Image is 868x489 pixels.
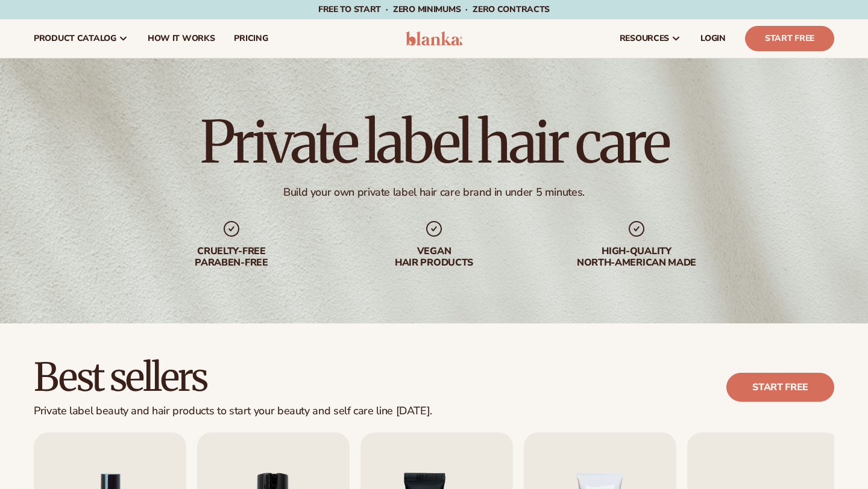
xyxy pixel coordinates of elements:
[726,373,834,402] a: Start free
[34,357,432,397] h2: Best sellers
[138,19,225,58] a: How It Works
[357,246,511,269] div: Vegan hair products
[224,19,277,58] a: pricing
[610,19,691,58] a: resources
[24,19,138,58] a: product catalog
[34,405,432,418] div: Private label beauty and hair products to start your beauty and self care line [DATE].
[34,34,116,43] span: product catalog
[318,4,550,15] span: Free to start · ZERO minimums · ZERO contracts
[200,113,668,171] h1: Private label hair care
[620,34,669,43] span: resources
[700,34,726,43] span: LOGIN
[148,34,215,43] span: How It Works
[745,26,834,51] a: Start Free
[559,246,714,269] div: High-quality North-american made
[406,31,463,46] img: logo
[234,34,268,43] span: pricing
[154,246,309,269] div: cruelty-free paraben-free
[283,185,585,199] div: Build your own private label hair care brand in under 5 minutes.
[691,19,735,58] a: LOGIN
